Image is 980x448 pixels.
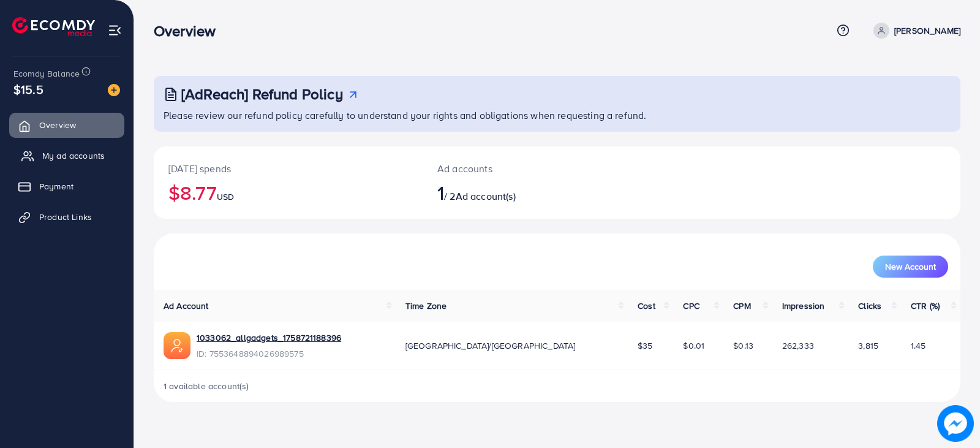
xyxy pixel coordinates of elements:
span: 3,815 [858,340,878,352]
h2: $8.77 [168,181,408,204]
a: My ad accounts [9,143,124,168]
span: CTR (%) [911,300,940,312]
p: [PERSON_NAME] [894,23,960,38]
h3: Overview [154,22,225,40]
a: [PERSON_NAME] [869,23,960,39]
h2: / 2 [437,181,609,204]
p: Ad accounts [437,161,609,176]
h3: [AdReach] Refund Policy [181,85,343,103]
a: Payment [9,174,124,199]
span: 1.45 [911,340,926,352]
span: 1 available account(s) [164,380,249,392]
span: USD [217,191,234,203]
img: ic-ads-acc.e4c84228.svg [164,332,190,359]
span: New Account [885,262,936,271]
span: Ad account(s) [456,189,516,203]
p: [DATE] spends [168,161,408,176]
span: ID: 7553648894026989575 [197,347,341,360]
a: 1033062_allgadgets_1758721188396 [197,332,341,344]
span: Payment [39,180,73,192]
span: CPM [733,300,750,312]
img: menu [108,23,122,37]
span: Impression [782,300,825,312]
span: Ecomdy Balance [13,67,80,80]
p: Please review our refund policy carefully to understand your rights and obligations when requesti... [164,108,953,123]
span: Overview [39,119,76,131]
span: $35 [638,340,652,352]
span: $0.13 [733,340,753,352]
span: Clicks [858,300,881,312]
span: [GEOGRAPHIC_DATA]/[GEOGRAPHIC_DATA] [405,340,576,352]
span: Ad Account [164,300,209,312]
span: CPC [683,300,699,312]
span: Time Zone [405,300,447,312]
span: 262,333 [782,340,814,352]
a: Overview [9,113,124,137]
span: $15.5 [13,80,43,98]
span: My ad accounts [42,150,105,162]
a: Product Links [9,205,124,229]
span: Cost [638,300,655,312]
span: 1 [437,178,444,207]
button: New Account [873,256,948,278]
span: Product Links [39,211,92,223]
img: image [937,405,974,442]
span: $0.01 [683,340,704,352]
img: image [108,84,120,96]
img: logo [12,17,95,36]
